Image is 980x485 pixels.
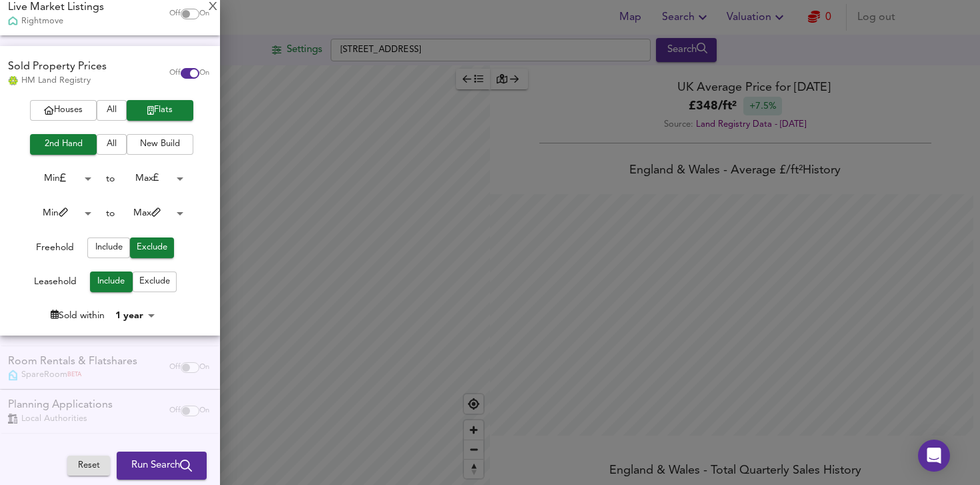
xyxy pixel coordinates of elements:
[97,134,127,155] button: All
[23,203,96,223] div: Min
[131,457,192,474] span: Run Search
[8,15,104,27] div: Rightmove
[169,68,181,79] span: Off
[115,168,188,189] div: Max
[103,103,120,118] span: All
[97,274,126,290] span: Include
[23,168,96,189] div: Min
[30,134,97,155] button: 2nd Hand
[133,137,187,152] span: New Build
[139,274,170,290] span: Exclude
[87,237,130,258] button: Include
[30,100,97,121] button: Houses
[117,452,207,480] button: Run Search
[130,237,174,258] button: Exclude
[8,59,107,75] div: Sold Property Prices
[90,272,133,292] button: Include
[133,272,177,292] button: Exclude
[67,456,110,476] button: Reset
[111,309,159,322] div: 1 year
[34,275,77,292] div: Leasehold
[97,100,127,121] button: All
[37,103,90,118] span: Houses
[94,240,123,256] span: Include
[199,68,209,79] span: On
[209,3,217,12] div: X
[918,440,950,472] div: Open Intercom Messenger
[106,172,115,185] div: to
[8,76,18,85] img: Land Registry
[8,75,107,87] div: HM Land Registry
[37,137,90,152] span: 2nd Hand
[103,137,120,152] span: All
[127,100,193,121] button: Flats
[127,134,193,155] button: New Build
[8,16,18,27] img: Rightmove
[199,9,209,19] span: On
[51,309,105,322] div: Sold within
[133,103,187,118] span: Flats
[106,207,115,220] div: to
[36,241,74,258] div: Freehold
[169,9,181,19] span: Off
[137,240,167,256] span: Exclude
[74,458,103,474] span: Reset
[115,203,188,223] div: Max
